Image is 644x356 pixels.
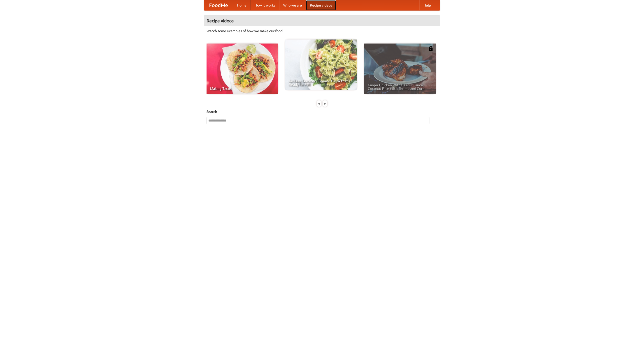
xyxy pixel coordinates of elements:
span: Making Tacos [210,87,274,90]
a: Home [233,0,251,10]
a: Making Tacos [207,44,278,94]
a: Help [419,0,435,10]
div: « [317,100,321,107]
span: An Easy, Summery Tomato Pasta That's Ready for Fall [289,79,353,86]
a: Who we are [279,0,306,10]
h5: Search [207,109,437,114]
a: FoodMe [204,0,233,10]
p: Watch some examples of how we make our food! [207,28,437,33]
a: Recipe videos [306,0,336,10]
a: How it works [251,0,279,10]
h4: Recipe videos [204,16,440,26]
img: 483408.png [428,46,433,51]
a: An Easy, Summery Tomato Pasta That's Ready for Fall [285,39,357,90]
div: » [323,100,327,107]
